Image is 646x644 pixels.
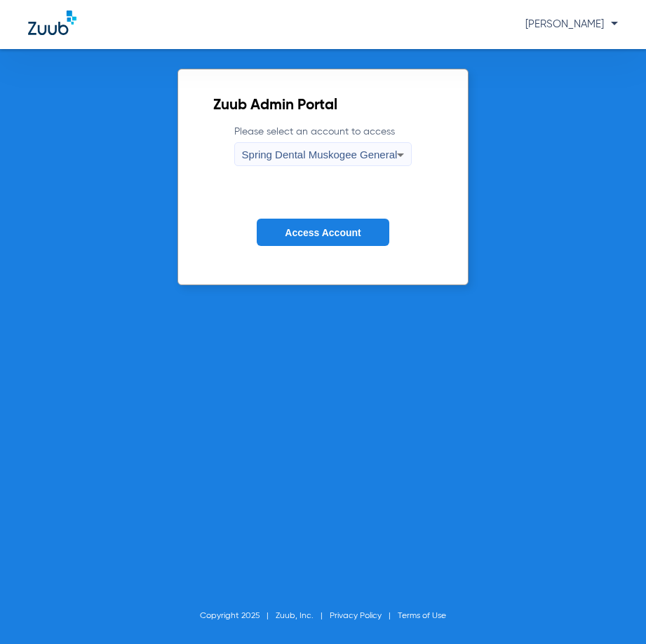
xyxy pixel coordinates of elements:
a: Privacy Policy [330,612,382,620]
li: Zuub, Inc. [276,609,330,623]
span: Spring Dental Muskogee General [242,149,398,160]
span: Access Account [285,227,361,238]
button: Access Account [257,219,389,246]
label: Please select an account to access [234,125,412,166]
span: [PERSON_NAME] [525,19,618,29]
h2: Zuub Admin Portal [213,99,433,113]
a: Terms of Use [398,612,446,620]
li: Copyright 2025 [200,609,276,623]
img: Zuub Logo [28,11,76,35]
